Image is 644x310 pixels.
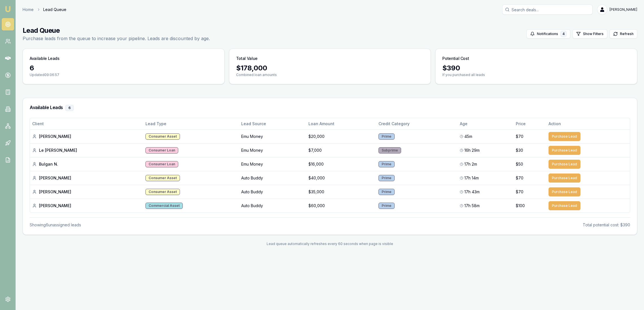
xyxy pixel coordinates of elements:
img: emu-icon-u.png [5,6,11,12]
span: Lead Queue [43,7,66,12]
nav: breadcrumb [23,7,66,12]
td: $40,000 [306,171,376,185]
span: $70 [516,134,523,139]
button: Purchase Lead [549,132,580,141]
div: Consumer Asset [145,133,180,140]
div: Consumer Asset [145,189,180,195]
td: $60,000 [306,199,376,213]
div: $ 390 [442,64,630,73]
div: [PERSON_NAME] [32,175,141,181]
a: Home [23,7,34,12]
div: [PERSON_NAME] [32,189,141,195]
button: Purchase Lead [549,160,580,169]
th: Lead Type [143,118,239,129]
div: Bulgan N. [32,161,141,167]
input: Search deals [502,5,593,15]
div: Prime [378,133,395,140]
td: $16,000 [306,157,376,171]
span: $30 [516,148,523,153]
span: 17h 43m [464,189,480,195]
td: $35,000 [306,185,376,199]
button: Notifications4 [526,29,570,38]
div: Commercial Asset [145,203,183,209]
div: Showing 6 unassigned lead s [30,222,81,228]
div: Prime [378,175,395,181]
span: 16h 29m [464,148,480,153]
th: Age [458,118,513,129]
td: Auto Buddy [239,199,306,213]
td: Emu Money [239,143,306,157]
p: If you purchased all leads [442,73,630,77]
span: $70 [516,189,523,195]
div: [PERSON_NAME] [32,203,141,209]
div: 6 [30,64,217,73]
button: Refresh [610,29,637,38]
div: Lead queue automatically refreshes every 60 seconds when page is visible [23,242,637,246]
button: Purchase Lead [549,187,580,196]
div: Prime [378,161,395,167]
td: $7,000 [306,143,376,157]
div: Prime [378,203,395,209]
button: Show Filters [573,29,607,38]
span: 17h 2m [464,161,477,167]
button: Purchase Lead [549,174,580,183]
span: [PERSON_NAME] [610,7,637,12]
h3: Available Leads [30,56,60,61]
td: Emu Money [239,157,306,171]
span: $50 [516,161,523,167]
th: Loan Amount [306,118,376,129]
div: 4 [560,31,567,37]
span: 17h 14m [464,175,479,181]
h3: Available Leads [30,105,630,111]
td: Auto Buddy [239,185,306,199]
h3: Total Value [236,56,258,61]
th: Action [546,118,630,129]
div: Prime [378,189,395,195]
div: Consumer Asset [145,175,180,181]
span: $100 [516,203,525,209]
td: $20,000 [306,129,376,143]
th: Client [30,118,143,129]
th: Price [514,118,547,129]
h1: Lead Queue [23,26,210,35]
th: Lead Source [239,118,306,129]
span: 45m [464,134,472,139]
td: Emu Money [239,129,306,143]
p: Updated 09:06:57 [30,73,217,77]
p: Purchase leads from the queue to increase your pipeline. Leads are discounted by age. [23,35,210,42]
div: Le [PERSON_NAME] [32,148,141,153]
div: Consumer Loan [145,147,178,153]
div: $ 178,000 [236,64,424,73]
th: Credit Category [376,118,458,129]
button: Purchase Lead [549,146,580,155]
div: [PERSON_NAME] [32,134,141,139]
div: Subprime [378,147,401,153]
div: Consumer Loan [145,161,178,167]
div: 6 [65,105,74,111]
span: $70 [516,175,523,181]
p: Combined loan amounts [236,73,424,77]
div: Total potential cost: $390 [583,222,630,228]
td: Auto Buddy [239,171,306,185]
h3: Potential Cost [442,56,469,61]
button: Purchase Lead [549,201,580,210]
span: 17h 58m [464,203,480,209]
